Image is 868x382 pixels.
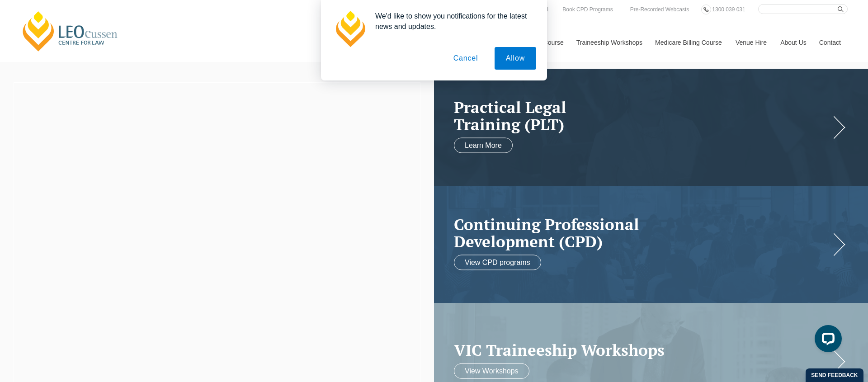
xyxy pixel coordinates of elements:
a: Continuing ProfessionalDevelopment (CPD) [454,215,830,250]
a: View Workshops [454,363,529,378]
iframe: LiveChat chat widget [807,321,845,359]
a: VIC Traineeship Workshops [454,341,830,359]
button: Cancel [442,47,490,70]
h2: Practical Legal Training (PLT) [454,98,830,133]
a: Practical LegalTraining (PLT) [454,98,830,133]
button: Allow [495,47,536,70]
a: View CPD programs [454,255,541,270]
div: We'd like to show you notifications for the latest news and updates. [368,11,536,32]
img: notification icon [332,11,368,47]
h2: Continuing Professional Development (CPD) [454,215,830,250]
a: Learn More [454,137,513,153]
